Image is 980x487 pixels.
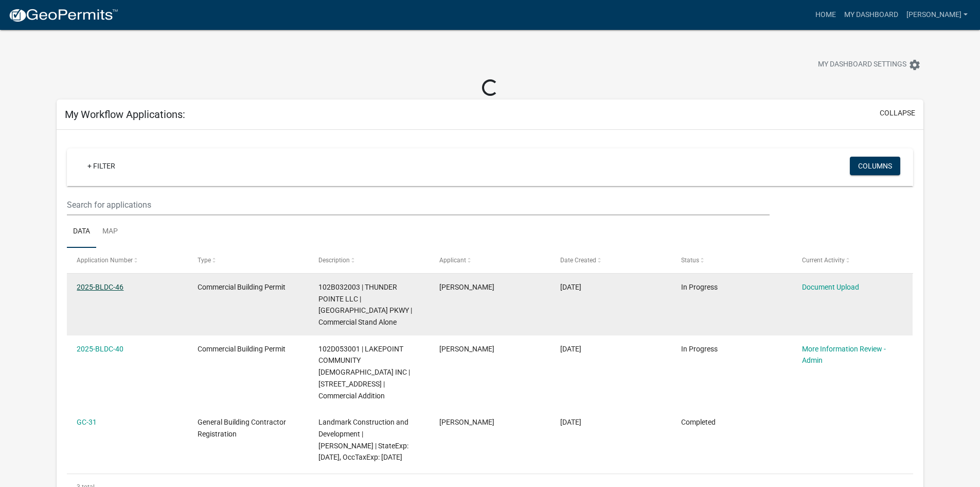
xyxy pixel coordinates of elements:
[198,345,286,353] span: Commercial Building Permit
[439,418,494,426] span: Terrell
[550,248,671,273] datatable-header-cell: Date Created
[802,257,845,264] span: Current Activity
[77,418,97,426] a: GC-31
[560,283,581,291] span: 09/12/2025
[908,59,921,71] i: settings
[67,194,769,215] input: Search for applications
[77,345,123,353] a: 2025-BLDC-40
[560,345,581,353] span: 09/02/2025
[902,5,972,25] a: [PERSON_NAME]
[810,55,929,75] button: My Dashboard Settingssettings
[681,283,718,291] span: In Progress
[77,283,123,291] a: 2025-BLDC-46
[681,418,716,426] span: Completed
[79,157,123,175] a: + Filter
[811,5,840,25] a: Home
[309,248,430,273] datatable-header-cell: Description
[430,248,550,273] datatable-header-cell: Applicant
[880,108,915,119] button: collapse
[188,248,309,273] datatable-header-cell: Type
[198,283,286,291] span: Commercial Building Permit
[671,248,792,273] datatable-header-cell: Status
[318,345,410,400] span: 102D053001 | LAKEPOINT COMMUNITY CHURCH INC | 106 VILLAGE LN | Commercial Addition
[318,257,350,264] span: Description
[67,248,188,273] datatable-header-cell: Application Number
[318,283,412,326] span: 102B032003 | THUNDER POINTE LLC | LAKE OCONEE PKWY | Commercial Stand Alone
[198,418,286,438] span: General Building Contractor Registration
[802,345,886,365] a: More Information Review - Admin
[198,257,211,264] span: Type
[439,283,494,291] span: Terrell
[560,418,581,426] span: 08/18/2025
[96,215,124,248] a: Map
[818,59,906,71] span: My Dashboard Settings
[65,108,185,121] h5: My Workflow Applications:
[77,257,133,264] span: Application Number
[802,283,859,291] a: Document Upload
[439,345,494,353] span: Terrell
[792,248,913,273] datatable-header-cell: Current Activity
[681,257,699,264] span: Status
[439,257,466,264] span: Applicant
[560,257,596,264] span: Date Created
[850,157,900,175] button: Columns
[681,345,718,353] span: In Progress
[67,215,96,248] a: Data
[318,418,408,461] span: Landmark Construction and Development | Brandon Burgess | StateExp: 06/30/2026, OccTaxExp: 12/31/...
[840,5,902,25] a: My Dashboard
